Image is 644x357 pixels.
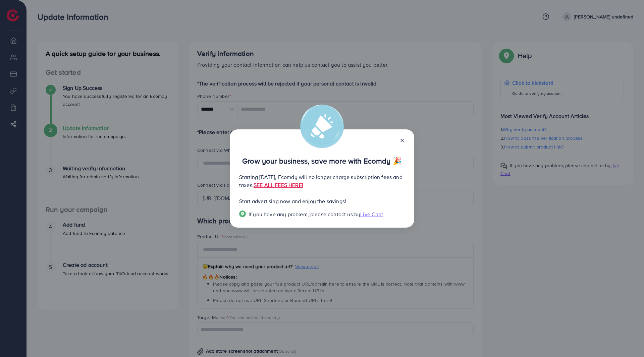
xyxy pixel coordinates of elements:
[615,327,639,352] iframe: Chat
[360,211,383,218] span: Live Chat
[249,211,360,218] span: If you have any problem, please contact us by
[239,157,405,165] p: Grow your business, save more with Ecomdy 🎉
[239,211,246,217] img: Popup guide
[239,197,405,205] p: Start advertising now and enjoy the savings!
[254,181,303,189] a: SEE ALL FEES HERE!
[300,105,344,148] img: alert
[239,173,405,189] p: Starting [DATE], Ecomdy will no longer charge subscription fees and taxes.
